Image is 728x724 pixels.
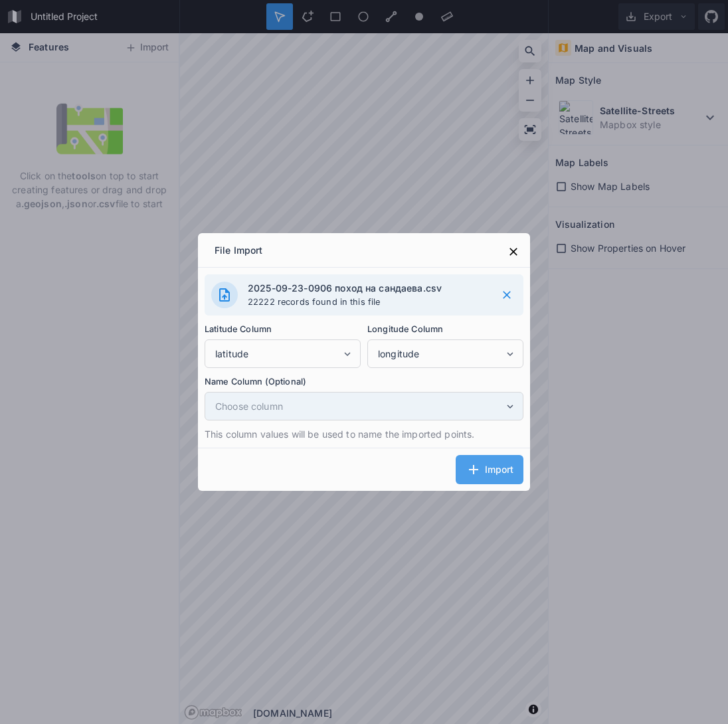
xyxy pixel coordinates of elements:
[205,375,523,389] label: Name Column (Optional)
[205,322,361,336] label: Latitude Column
[367,322,523,336] label: Longitude Column
[215,399,504,413] span: Choose column
[456,455,523,484] button: Import
[378,347,504,361] span: longitude
[215,347,341,361] span: latitude
[205,236,273,267] div: File Import
[485,464,513,475] span: Import
[248,295,487,309] p: 22222 records found in this file
[205,427,523,441] p: This column values will be used to name the imported points.
[248,281,487,295] h4: 2025-09-23-0906 поход на сандаева.csv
